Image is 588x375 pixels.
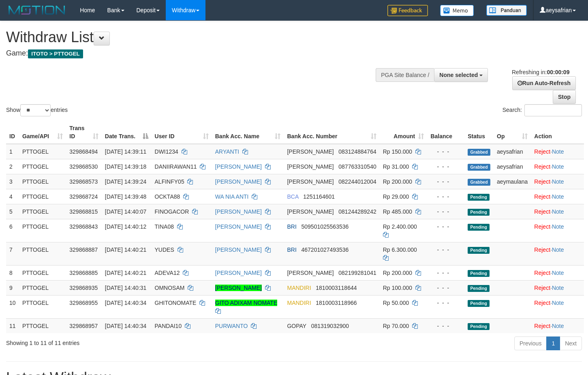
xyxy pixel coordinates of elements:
[387,5,428,16] img: Feedback.jpg
[155,300,197,306] span: GHITONOMATE
[287,148,334,155] span: [PERSON_NAME]
[531,174,584,189] td: ·
[512,69,569,75] span: Refreshing in:
[430,178,461,186] div: - - -
[6,29,384,45] h1: Withdraw List
[6,159,19,174] td: 2
[494,174,531,189] td: aeymaulana
[468,149,490,156] span: Grabbed
[552,300,564,306] a: Note
[531,204,584,219] td: ·
[552,148,564,155] a: Note
[552,193,564,200] a: Note
[383,246,417,253] span: Rp 6.300.000
[66,121,101,144] th: Trans ID: activate to sort column ascending
[105,163,146,170] span: [DATE] 14:39:18
[552,223,564,230] a: Note
[338,163,376,170] span: Copy 087763310540 to clipboard
[6,104,68,116] label: Show entries
[287,223,296,230] span: BRI
[468,285,490,292] span: Pending
[560,336,582,350] a: Next
[430,284,461,292] div: - - -
[6,121,19,144] th: ID
[534,285,550,291] a: Reject
[502,104,582,116] label: Search:
[430,163,461,171] div: - - -
[430,208,461,216] div: - - -
[534,208,550,215] a: Reject
[105,193,146,200] span: [DATE] 14:39:48
[534,223,550,230] a: Reject
[534,163,550,170] a: Reject
[534,246,550,253] a: Reject
[547,69,569,75] strong: 00:00:09
[430,246,461,254] div: - - -
[19,144,66,159] td: PTTOGEL
[534,148,550,155] a: Reject
[383,148,412,155] span: Rp 150.000
[69,193,98,200] span: 329868724
[28,49,83,58] span: ITOTO > PTTOGEL
[430,322,461,330] div: - - -
[6,174,19,189] td: 3
[6,189,19,204] td: 4
[287,246,296,253] span: BRI
[468,270,490,277] span: Pending
[552,178,564,185] a: Note
[383,178,412,185] span: Rp 200.000
[287,285,311,291] span: MANDIRI
[287,178,334,185] span: [PERSON_NAME]
[383,323,409,329] span: Rp 70.000
[19,121,66,144] th: Game/API: activate to sort column ascending
[20,104,51,116] select: Showentries
[69,178,98,185] span: 329868573
[494,121,531,144] th: Op: activate to sort column ascending
[553,90,576,104] a: Stop
[69,223,98,230] span: 329868843
[102,121,152,144] th: Date Trans.: activate to sort column descending
[464,121,494,144] th: Status
[531,159,584,174] td: ·
[512,76,576,90] a: Run Auto-Refresh
[430,299,461,307] div: - - -
[531,265,584,280] td: ·
[531,121,584,144] th: Action
[552,270,564,276] a: Note
[19,204,66,219] td: PTTOGEL
[155,208,189,215] span: FINOGACOR
[69,323,98,329] span: 329868957
[105,148,146,155] span: [DATE] 14:39:11
[105,178,146,185] span: [DATE] 14:39:24
[6,242,19,265] td: 7
[105,323,146,329] span: [DATE] 14:40:34
[534,300,550,306] a: Reject
[338,208,376,215] span: Copy 081244289242 to clipboard
[486,5,527,16] img: panduan.png
[301,223,349,230] span: Copy 509501025563536 to clipboard
[105,300,146,306] span: [DATE] 14:40:34
[287,193,298,200] span: BCA
[212,121,284,144] th: Bank Acc. Name: activate to sort column ascending
[383,270,412,276] span: Rp 200.000
[19,265,66,280] td: PTTOGEL
[338,270,376,276] span: Copy 082199281041 to clipboard
[6,318,19,333] td: 11
[338,178,376,185] span: Copy 082244012004 to clipboard
[6,219,19,242] td: 6
[494,144,531,159] td: aeysafrian
[552,285,564,291] a: Note
[69,300,98,306] span: 329868955
[215,323,248,329] a: PURWANTO
[534,193,550,200] a: Reject
[430,193,461,201] div: - - -
[69,163,98,170] span: 329868530
[531,242,584,265] td: ·
[105,246,146,253] span: [DATE] 14:40:21
[19,280,66,295] td: PTTOGEL
[19,219,66,242] td: PTTOGEL
[155,163,197,170] span: DANIIRAWAN11
[69,148,98,155] span: 329868494
[534,270,550,276] a: Reject
[6,295,19,318] td: 10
